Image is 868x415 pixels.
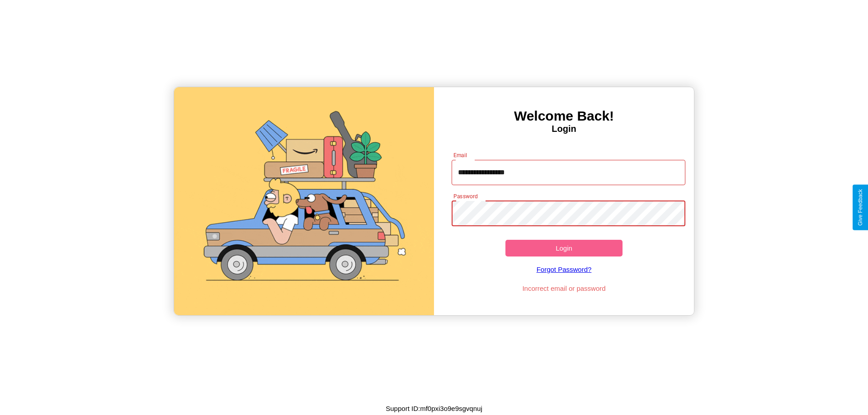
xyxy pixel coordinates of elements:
[174,87,434,315] img: gif
[447,282,681,294] p: Incorrect email or password
[453,192,477,200] label: Password
[505,240,623,256] button: Login
[434,124,694,134] h4: Login
[453,151,467,159] label: Email
[386,402,482,415] p: Support ID: mf0pxi3o9e9sgvqnuj
[857,189,863,226] div: Give Feedback
[434,108,694,124] h3: Welcome Back!
[447,256,681,282] a: Forgot Password?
